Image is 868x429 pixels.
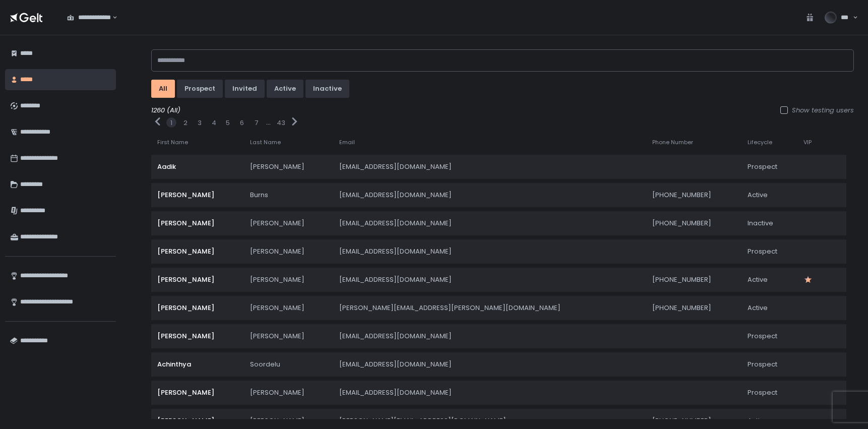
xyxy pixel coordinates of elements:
div: [PERSON_NAME] [157,388,238,397]
span: prospect [748,247,777,256]
div: [PERSON_NAME] [250,275,327,284]
div: [PHONE_NUMBER] [652,219,735,228]
button: invited [225,80,265,98]
button: 3 [198,118,202,128]
input: Search for option [111,13,111,23]
div: [PERSON_NAME] [250,247,327,256]
span: Last Name [250,139,281,146]
span: First Name [157,139,188,146]
div: Achinthya [157,360,238,369]
div: [PERSON_NAME] [157,275,238,284]
span: active [748,303,768,313]
span: Phone Number [652,139,693,146]
div: 1260 (All) [151,106,854,115]
div: [PERSON_NAME] [250,332,327,341]
div: [EMAIL_ADDRESS][DOMAIN_NAME] [339,219,640,228]
div: [PERSON_NAME] [250,303,327,313]
button: active [267,80,303,98]
div: [EMAIL_ADDRESS][DOMAIN_NAME] [339,247,640,256]
div: Burns [250,191,327,200]
div: inactive [313,84,342,93]
div: [PERSON_NAME] [157,416,238,425]
div: [PERSON_NAME][EMAIL_ADDRESS][PERSON_NAME][DOMAIN_NAME] [339,303,640,313]
button: inactive [305,80,349,98]
div: [EMAIL_ADDRESS][DOMAIN_NAME] [339,191,640,200]
span: prospect [748,162,777,171]
button: 5 [226,118,230,128]
div: invited [232,84,257,93]
div: [PHONE_NUMBER] [652,275,735,284]
button: 6 [240,118,244,128]
div: [PERSON_NAME] [157,332,238,341]
div: [EMAIL_ADDRESS][DOMAIN_NAME] [339,162,640,171]
div: [PERSON_NAME] [250,388,327,397]
span: Email [339,139,355,146]
div: [PERSON_NAME] [250,162,327,171]
button: 1 [170,118,172,128]
button: All [151,80,175,98]
div: [EMAIL_ADDRESS][DOMAIN_NAME] [339,275,640,284]
div: Soordelu [250,360,327,369]
span: prospect [748,332,777,341]
div: Search for option [60,7,117,28]
button: 43 [277,118,285,128]
div: [PHONE_NUMBER] [652,191,735,200]
div: active [274,84,296,93]
div: [PERSON_NAME][EMAIL_ADDRESS][DOMAIN_NAME] [339,416,640,425]
span: prospect [748,360,777,369]
span: Lifecycle [748,139,772,146]
div: [EMAIL_ADDRESS][DOMAIN_NAME] [339,332,640,341]
button: 2 [183,118,188,128]
div: [PERSON_NAME] [157,303,238,313]
div: [PHONE_NUMBER] [652,416,735,425]
span: active [748,275,768,284]
span: VIP [803,139,812,146]
div: [EMAIL_ADDRESS][DOMAIN_NAME] [339,388,640,397]
div: [PERSON_NAME] [157,247,238,256]
div: All [159,84,167,93]
div: [PHONE_NUMBER] [652,303,735,313]
div: [PERSON_NAME] [250,219,327,228]
div: [PERSON_NAME] [157,191,238,200]
div: [PERSON_NAME] [250,416,327,425]
div: prospect [184,84,215,93]
button: 7 [255,118,258,128]
span: prospect [748,388,777,397]
div: [EMAIL_ADDRESS][DOMAIN_NAME] [339,360,640,369]
div: [PERSON_NAME] [157,219,238,228]
div: Aadik [157,162,238,171]
span: active [748,191,768,200]
button: prospect [177,80,223,98]
button: 4 [212,118,216,128]
span: inactive [748,219,773,228]
span: active [748,416,768,425]
div: ... [266,118,271,127]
